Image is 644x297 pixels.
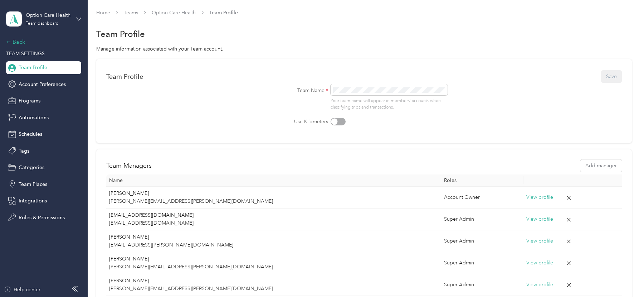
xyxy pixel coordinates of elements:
[444,193,520,201] div: Account Owner
[109,211,438,219] p: [EMAIL_ADDRESS][DOMAIN_NAME]
[19,147,29,155] span: Tags
[604,257,644,297] iframe: Everlance-gr Chat Button Frame
[96,10,110,16] a: Home
[109,277,438,285] p: [PERSON_NAME]
[106,73,143,80] div: Team Profile
[19,164,44,171] span: Categories
[109,233,438,241] p: [PERSON_NAME]
[6,38,78,46] div: Back
[526,281,553,289] button: View profile
[441,174,523,187] th: Roles
[152,10,196,16] a: Option Care Health
[26,11,70,19] div: Option Care Health
[19,81,66,88] span: Account Preferences
[19,214,65,221] span: Roles & Permissions
[109,263,438,271] p: [PERSON_NAME][EMAIL_ADDRESS][PERSON_NAME][DOMAIN_NAME]
[26,21,59,26] div: Team dashboard
[106,161,152,171] h2: Team Managers
[96,45,631,53] div: Manage information associated with your Team account.
[444,281,520,289] div: Super Admin
[526,259,553,267] button: View profile
[96,30,145,38] h1: Team Profile
[109,219,438,227] p: [EMAIL_ADDRESS][DOMAIN_NAME]
[19,64,47,71] span: Team Profile
[109,241,438,249] p: [EMAIL_ADDRESS][PERSON_NAME][DOMAIN_NAME]
[264,118,328,125] label: Use Kilometers
[19,181,47,188] span: Team Places
[4,286,40,293] button: Help center
[109,190,438,197] p: [PERSON_NAME]
[526,215,553,223] button: View profile
[444,237,520,245] div: Super Admin
[580,159,622,172] button: Add manager
[19,97,40,105] span: Programs
[109,285,438,293] p: [PERSON_NAME][EMAIL_ADDRESS][PERSON_NAME][DOMAIN_NAME]
[6,51,45,57] span: TEAM SETTINGS
[526,237,553,245] button: View profile
[19,197,47,205] span: Integrations
[264,87,328,94] label: Team Name
[19,130,42,138] span: Schedules
[444,215,520,223] div: Super Admin
[109,197,438,205] p: [PERSON_NAME][EMAIL_ADDRESS][PERSON_NAME][DOMAIN_NAME]
[331,98,448,110] p: Your team name will appear in members’ accounts when classifying trips and transactions.
[19,114,49,121] span: Automations
[109,255,438,263] p: [PERSON_NAME]
[124,10,138,16] a: Teams
[106,174,441,187] th: Name
[209,9,238,16] span: Team Profile
[526,193,553,201] button: View profile
[444,259,520,267] div: Super Admin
